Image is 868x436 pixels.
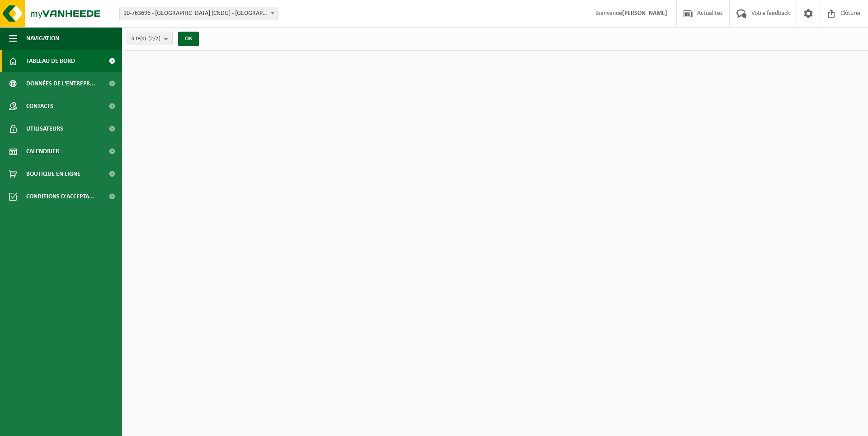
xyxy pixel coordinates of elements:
count: (2/2) [148,36,160,42]
span: Boutique en ligne [26,163,80,185]
span: Tableau de bord [26,50,75,72]
span: Site(s) [132,32,160,46]
span: Conditions d'accepta... [26,185,94,208]
span: 10-763696 - CLINIQUE NOTRE DAME DE GRÂCE (CNDG) - GOSSELIES [119,7,278,20]
button: Site(s)(2/2) [127,32,173,45]
button: OK [178,32,199,46]
span: Navigation [26,27,59,50]
strong: [PERSON_NAME] [622,10,667,17]
span: Utilisateurs [26,117,63,140]
span: Contacts [26,95,53,117]
span: 10-763696 - CLINIQUE NOTRE DAME DE GRÂCE (CNDG) - GOSSELIES [120,7,277,20]
span: Calendrier [26,140,59,163]
span: Données de l'entrepr... [26,72,95,95]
